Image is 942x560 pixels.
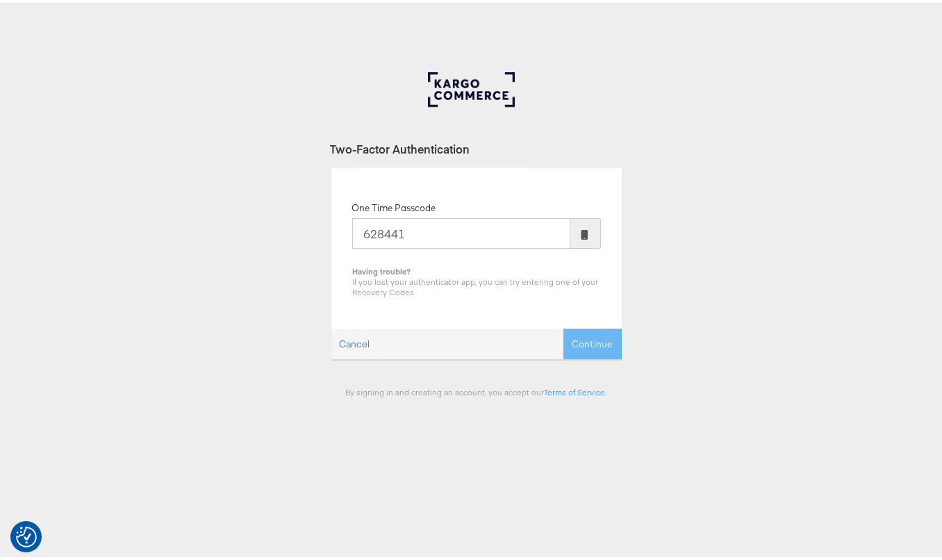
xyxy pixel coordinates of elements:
a: Cancel [331,327,379,356]
div: By signing in and creating an account, you accept our . [331,384,622,395]
div: Two-Factor Authentication [331,138,622,154]
label: One Time Passcode [352,199,436,212]
button: Consent Preferences [16,524,37,545]
span: If you lost your authenticator app, you can try entering one of your Recovery Codes [353,274,599,295]
a: Terms of Service [545,384,606,395]
img: Revisit consent button [16,524,37,545]
input: Enter the code [352,215,570,246]
b: Having trouble? [353,263,411,274]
